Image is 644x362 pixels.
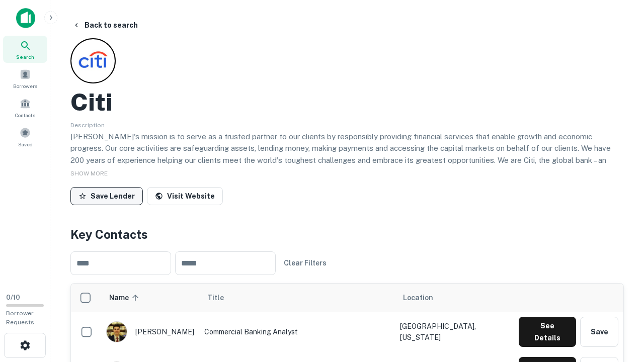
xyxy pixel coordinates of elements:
a: Visit Website [147,187,223,205]
span: Name [109,292,142,304]
span: Borrower Requests [6,310,34,326]
p: [PERSON_NAME]'s mission is to serve as a trusted partner to our clients by responsibly providing ... [70,131,624,190]
a: Search [3,36,47,63]
iframe: Chat Widget [594,249,644,298]
span: Contacts [15,111,35,119]
a: Saved [3,123,47,150]
a: Contacts [3,94,47,121]
th: Title [199,284,395,312]
th: Location [395,284,514,312]
span: Description [70,122,105,129]
h2: Citi [70,87,113,117]
button: Back to search [68,16,142,34]
span: Search [16,53,34,61]
td: [GEOGRAPHIC_DATA], [US_STATE] [395,312,514,352]
div: [PERSON_NAME] [106,321,194,342]
span: Saved [18,140,33,148]
h4: Key Contacts [70,225,624,243]
button: Save [580,317,618,347]
span: Title [207,292,237,304]
img: capitalize-icon.png [16,8,35,28]
span: 0 / 10 [6,294,20,301]
span: SHOW MORE [70,170,108,177]
button: Clear Filters [280,254,331,272]
a: Borrowers [3,65,47,92]
img: 1753279374948 [107,322,127,342]
button: Save Lender [70,187,143,205]
span: Borrowers [13,82,37,90]
span: Location [403,292,433,304]
td: Commercial Banking Analyst [199,312,395,352]
th: Name [101,284,199,312]
button: See Details [519,317,576,347]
